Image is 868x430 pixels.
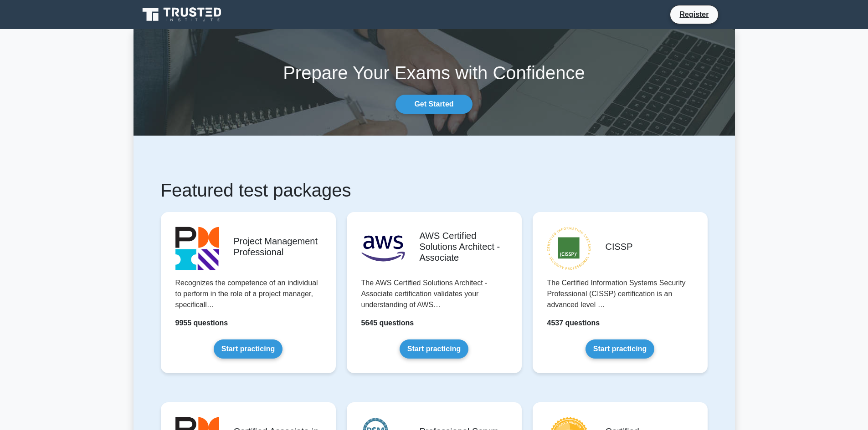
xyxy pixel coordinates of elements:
[586,339,654,359] a: Start practicing
[214,339,282,359] a: Start practicing
[674,9,714,20] a: Register
[134,62,735,84] h1: Prepare Your Exams with Confidence
[395,95,472,114] a: Get Started
[400,339,468,359] a: Start practicing
[161,179,708,201] h1: Featured test packages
